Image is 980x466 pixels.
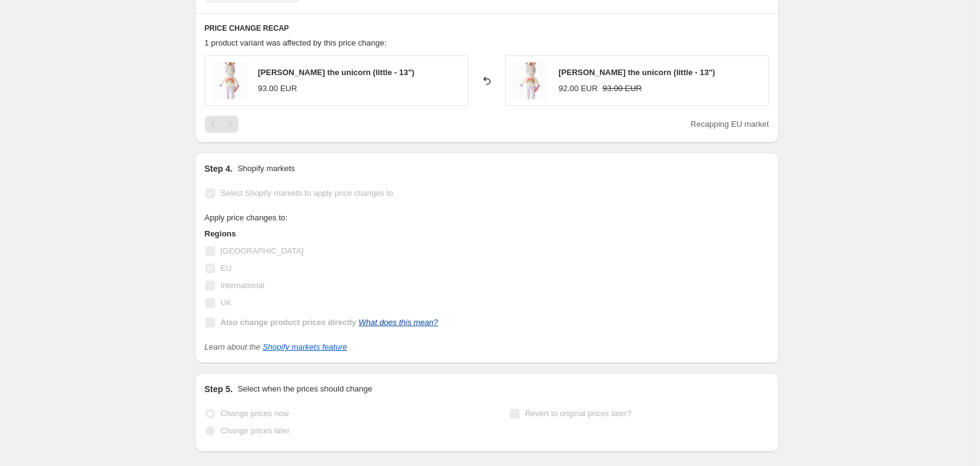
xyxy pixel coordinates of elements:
i: Learn about the [205,342,347,352]
span: Change prices later [221,426,290,435]
img: Zoe_80x.jpg [211,62,248,99]
h3: Regions [205,228,438,240]
span: [PERSON_NAME] the unicorn (little - 13") [258,68,415,77]
span: [GEOGRAPHIC_DATA] [221,246,304,255]
span: 1 product variant was affected by this price change: [205,38,387,47]
span: International [221,281,265,290]
p: Select when the prices should change [237,383,372,395]
nav: Pagination [205,116,239,133]
span: Recapping EU market [690,119,769,129]
h2: Step 4. [205,163,233,175]
img: Zoe_80x.jpg [512,62,549,99]
div: 92.00 EUR [559,82,598,95]
span: Apply price changes to: [205,213,288,222]
strike: 93.00 EUR [603,82,642,95]
span: [PERSON_NAME] the unicorn (little - 13") [559,68,716,77]
span: Change prices now [221,409,289,418]
a: What does this mean? [358,318,438,327]
span: EU [221,263,232,273]
h2: Step 5. [205,383,233,395]
b: Also change product prices directly [221,318,357,327]
span: Select Shopify markets to apply price changes to [221,188,393,198]
h6: PRICE CHANGE RECAP [205,23,769,33]
span: UK [221,298,232,307]
div: 93.00 EUR [258,82,298,95]
p: Shopify markets [237,163,294,175]
a: Shopify markets feature [263,342,347,352]
span: Revert to original prices later? [525,409,631,418]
